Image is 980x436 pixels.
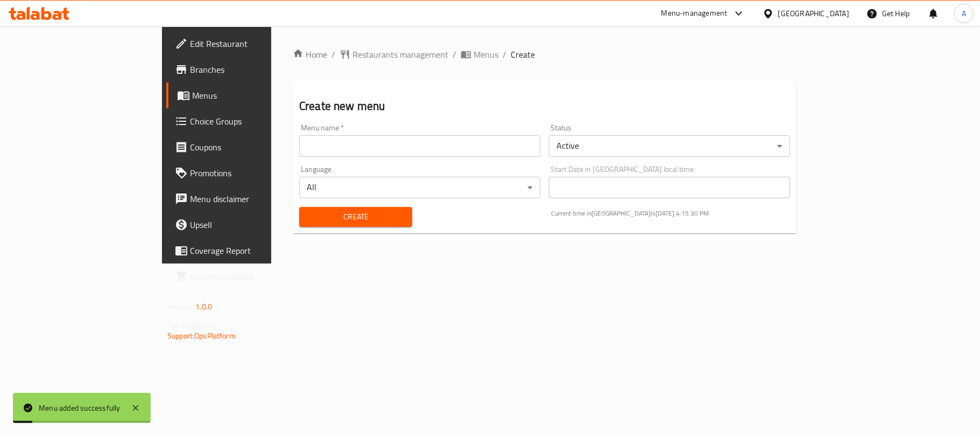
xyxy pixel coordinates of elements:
li: / [503,48,506,61]
a: Branches [166,57,326,82]
a: Edit Restaurant [166,31,326,57]
div: Active [549,135,790,157]
p: Current time in [GEOGRAPHIC_DATA] is [DATE] 4:15:30 PM [551,209,790,218]
a: Grocery Checklist [166,264,326,289]
a: Menus [461,48,498,61]
span: 1.0.0 [195,300,212,314]
div: All [299,177,540,198]
a: Menu disclaimer [166,186,326,212]
span: Menus [474,48,498,61]
span: Promotions [190,167,317,179]
span: Coverage Report [190,244,317,257]
span: Version: [167,300,194,314]
h2: Create new menu [299,98,790,114]
span: Choice Groups [190,115,317,128]
div: Menu added successfully [39,402,121,414]
a: Coverage Report [166,238,326,264]
a: Upsell [166,212,326,238]
div: [GEOGRAPHIC_DATA] [778,8,849,19]
a: Promotions [166,160,326,186]
li: / [332,48,335,61]
button: Create [299,207,412,227]
span: Create [511,48,535,61]
div: Menu-management [661,7,728,20]
span: Grocery Checklist [190,270,317,283]
a: Menus [166,82,326,108]
span: Create [308,210,404,224]
span: Edit Restaurant [190,37,317,50]
input: Please enter Menu name [299,135,540,157]
span: Menu disclaimer [190,192,317,205]
span: Branches [190,63,317,76]
span: Menus [192,89,317,102]
a: Choice Groups [166,108,326,134]
a: Coupons [166,134,326,160]
a: Support.OpsPlatform [167,329,236,343]
nav: breadcrumb [293,48,796,61]
li: / [453,48,456,61]
span: A [962,8,966,19]
a: Restaurants management [340,48,448,61]
span: Get support on: [167,318,217,332]
span: Restaurants management [352,48,448,61]
span: Coupons [190,141,317,154]
span: Upsell [190,218,317,231]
